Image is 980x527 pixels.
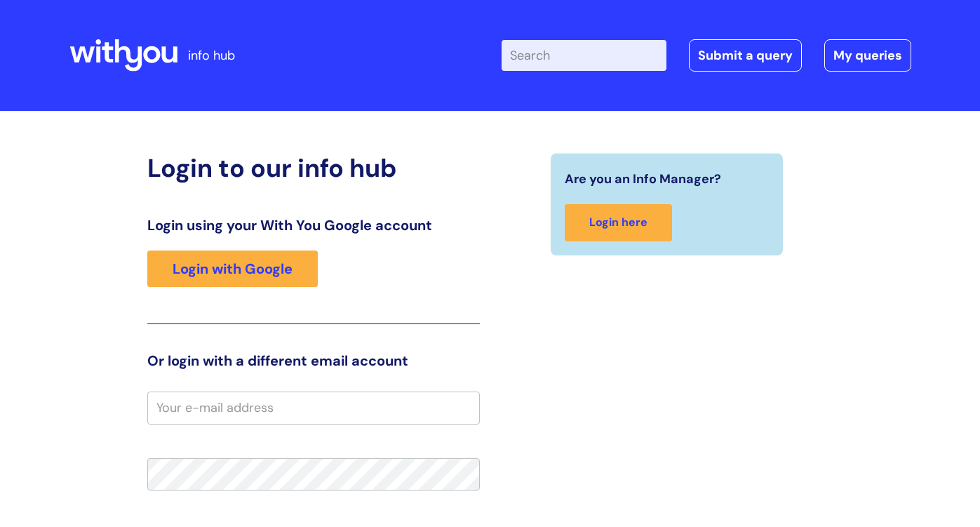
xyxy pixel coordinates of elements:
[824,39,911,72] a: My queries
[147,352,480,369] h3: Or login with a different email account
[147,251,318,287] a: Login with Google
[502,40,666,71] input: Search
[565,204,672,241] a: Login here
[147,153,480,183] h2: Login to our info hub
[565,168,721,190] span: Are you an Info Manager?
[147,217,480,234] h3: Login using your With You Google account
[147,392,480,424] input: Your e-mail address
[188,44,235,67] p: info hub
[689,39,802,72] a: Submit a query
